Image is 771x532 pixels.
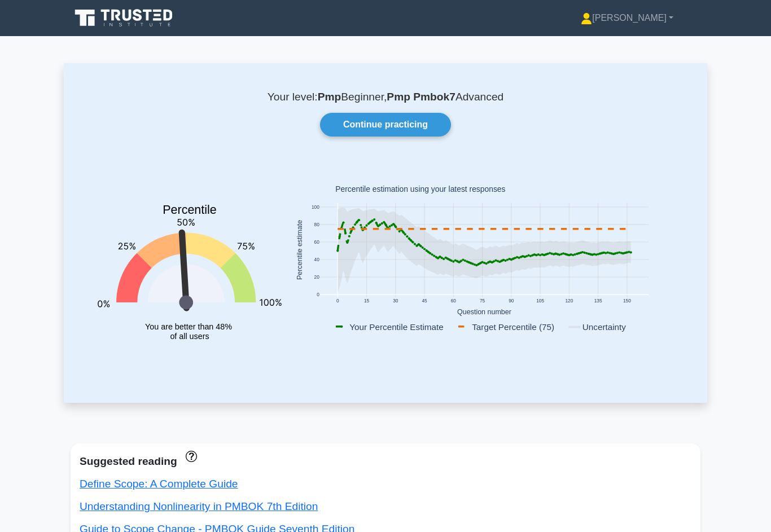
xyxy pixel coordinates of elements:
a: Define Scope: A Complete Guide [80,478,238,490]
text: 40 [314,257,320,262]
text: 0 [336,298,339,304]
text: 80 [314,222,320,227]
text: 75 [480,298,485,304]
text: 100 [312,204,319,210]
text: Question number [457,308,511,316]
text: 150 [623,298,631,304]
text: 90 [509,298,514,304]
text: Percentile estimation using your latest responses [335,185,505,194]
div: Suggested reading [80,452,691,471]
a: Continue practicing [320,113,451,137]
text: 45 [422,298,427,304]
text: 20 [314,274,320,280]
text: 60 [451,298,457,304]
text: 105 [536,298,544,304]
text: 0 [317,292,319,298]
tspan: You are better than 48% [145,322,232,331]
text: 15 [364,298,370,304]
text: 120 [565,298,573,304]
a: Understanding Nonlinearity in PMBOK 7th Edition [80,500,318,512]
text: Percentile estimate [296,220,304,280]
a: [PERSON_NAME] [554,7,700,29]
a: These concepts have been answered less than 50% correct. The guides disapear when you answer ques... [183,450,197,461]
text: 135 [594,298,602,304]
p: Your level: Beginner, Advanced [91,90,680,104]
b: Pmp Pmbok7 [387,91,455,103]
text: 60 [314,239,320,245]
b: Pmp [318,91,341,103]
text: Percentile [163,203,217,217]
text: 30 [393,298,398,304]
tspan: of all users [170,332,209,341]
